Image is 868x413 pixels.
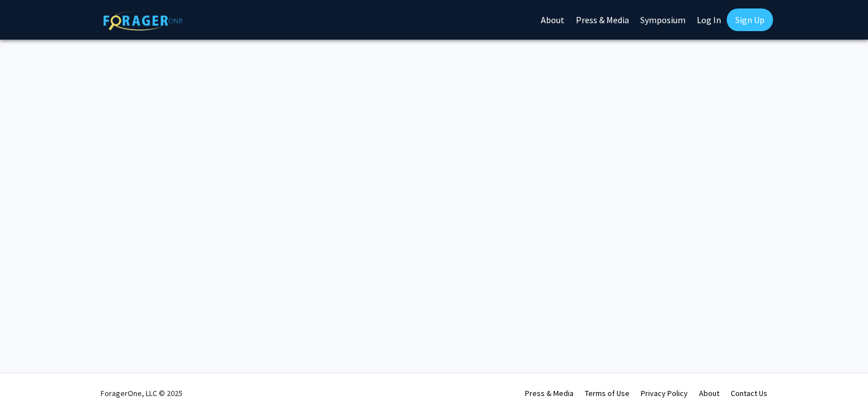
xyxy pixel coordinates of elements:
[103,11,183,31] img: ForagerOne Logo
[641,388,688,398] a: Privacy Policy
[585,388,630,398] a: Terms of Use
[731,388,767,398] a: Contact Us
[525,388,574,398] a: Press & Media
[101,373,183,413] div: ForagerOne, LLC © 2025
[699,388,719,398] a: About
[727,8,773,31] a: Sign Up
